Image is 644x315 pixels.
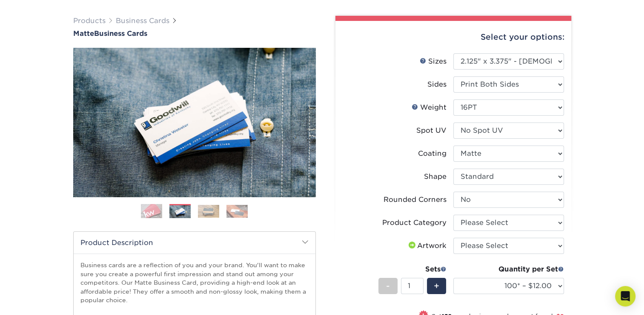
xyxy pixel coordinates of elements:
[434,280,439,292] span: +
[386,280,390,292] span: -
[427,79,447,90] div: Sides
[226,205,248,218] img: Business Cards 04
[407,241,447,251] div: Artwork
[418,149,447,159] div: Coating
[73,29,316,38] a: MatteBusiness Cards
[116,17,169,25] a: Business Cards
[412,102,447,113] div: Weight
[198,205,219,218] img: Business Cards 03
[73,17,106,25] a: Products
[384,195,447,205] div: Rounded Corners
[73,29,94,38] span: Matte
[615,286,635,306] div: Open Intercom Messenger
[73,29,316,38] h1: Business Cards
[416,125,447,136] div: Spot UV
[74,232,315,254] h2: Product Description
[169,205,191,218] img: Business Cards 02
[382,218,447,228] div: Product Category
[420,56,447,67] div: Sizes
[378,264,447,274] div: Sets
[453,264,564,274] div: Quantity per Set
[141,201,162,222] img: Business Cards 01
[73,48,316,197] img: Matte 02
[342,21,564,53] div: Select your options:
[424,172,447,182] div: Shape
